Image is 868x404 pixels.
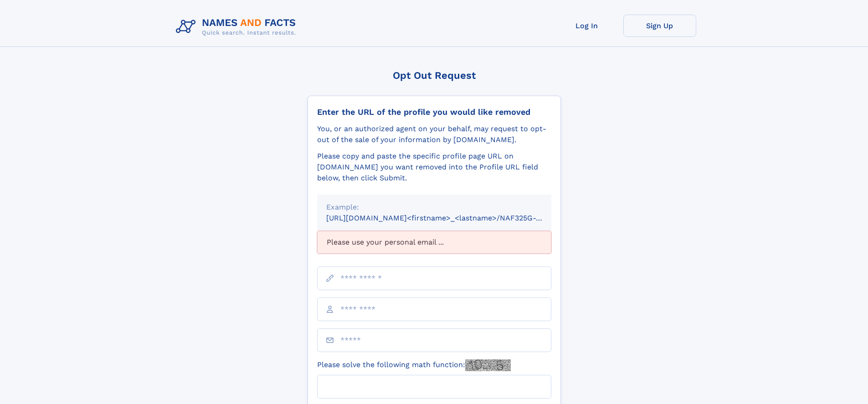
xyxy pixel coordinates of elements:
div: You, or an authorized agent on your behalf, may request to opt-out of the sale of your informatio... [317,123,551,145]
a: Log In [550,15,623,37]
div: Opt Out Request [308,70,561,81]
div: Enter the URL of the profile you would like removed [317,107,551,117]
img: Logo Names and Facts [172,15,303,39]
div: Please use your personal email ... [317,231,551,254]
small: [URL][DOMAIN_NAME]<firstname>_<lastname>/NAF325G-xxxxxxxx [326,214,569,222]
div: Example: [326,202,542,213]
div: Please copy and paste the specific profile page URL on [DOMAIN_NAME] you want removed into the Pr... [317,151,551,184]
a: Sign Up [623,15,696,37]
label: Please solve the following math function: [317,359,511,371]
